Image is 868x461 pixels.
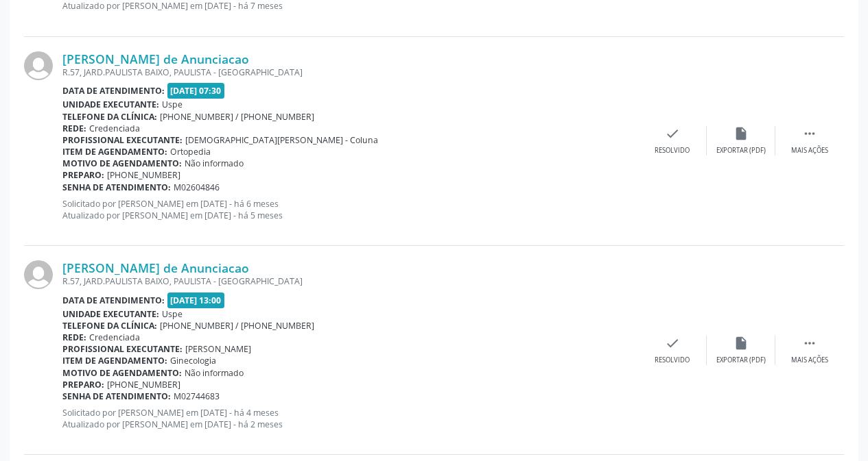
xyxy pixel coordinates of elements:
[107,169,180,181] span: [PHONE_NUMBER]
[185,343,251,355] span: [PERSON_NAME]
[89,123,140,134] span: Credenciada
[170,355,216,366] span: Ginecologia
[62,111,157,123] b: Telefone da clínica:
[62,123,86,134] b: Rede:
[791,356,828,365] div: Mais ações
[655,356,690,365] div: Resolvido
[167,292,225,308] span: [DATE] 13:00
[89,332,140,343] span: Credenciada
[174,390,220,402] span: M02744683
[62,407,638,430] p: Solicitado por [PERSON_NAME] em [DATE] - há 4 meses Atualizado por [PERSON_NAME] em [DATE] - há 2...
[62,367,182,379] b: Motivo de agendamento:
[24,51,53,80] img: img
[62,85,165,97] b: Data de atendimento:
[62,320,157,332] b: Telefone da clínica:
[62,198,638,221] p: Solicitado por [PERSON_NAME] em [DATE] - há 6 meses Atualizado por [PERSON_NAME] em [DATE] - há 5...
[62,66,638,78] div: R.57, JARD.PAULISTA BAIXO, PAULISTA - [GEOGRAPHIC_DATA]
[62,332,86,343] b: Rede:
[734,126,749,141] i: insert_drive_file
[62,260,249,275] a: [PERSON_NAME] de Anunciacao
[62,99,159,110] b: Unidade executante:
[62,343,183,355] b: Profissional executante:
[655,146,690,155] div: Resolvido
[167,83,225,99] span: [DATE] 07:30
[62,182,171,193] b: Senha de atendimento:
[185,134,378,146] span: [DEMOGRAPHIC_DATA][PERSON_NAME] - Coluna
[665,126,680,141] i: check
[174,182,220,193] span: M02604846
[62,355,167,366] b: Item de agendamento:
[62,379,104,390] b: Preparo:
[107,379,180,390] span: [PHONE_NUMBER]
[160,320,314,332] span: [PHONE_NUMBER] / [PHONE_NUMBER]
[791,146,828,155] div: Mais ações
[62,146,167,158] b: Item de agendamento:
[802,126,817,141] i: 
[185,158,244,169] span: Não informado
[62,295,165,306] b: Data de atendimento:
[734,336,749,351] i: insert_drive_file
[62,134,183,146] b: Profissional executante:
[665,336,680,351] i: check
[162,308,183,320] span: Uspe
[62,158,182,169] b: Motivo de agendamento:
[62,169,104,181] b: Preparo:
[62,308,159,320] b: Unidade executante:
[185,367,244,379] span: Não informado
[170,146,211,158] span: Ortopedia
[160,111,314,123] span: [PHONE_NUMBER] / [PHONE_NUMBER]
[24,260,53,289] img: img
[62,275,638,287] div: R.57, JARD.PAULISTA BAIXO, PAULISTA - [GEOGRAPHIC_DATA]
[62,390,171,402] b: Senha de atendimento:
[802,336,817,351] i: 
[716,146,766,155] div: Exportar (PDF)
[162,99,183,110] span: Uspe
[62,51,249,66] a: [PERSON_NAME] de Anunciacao
[716,356,766,365] div: Exportar (PDF)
